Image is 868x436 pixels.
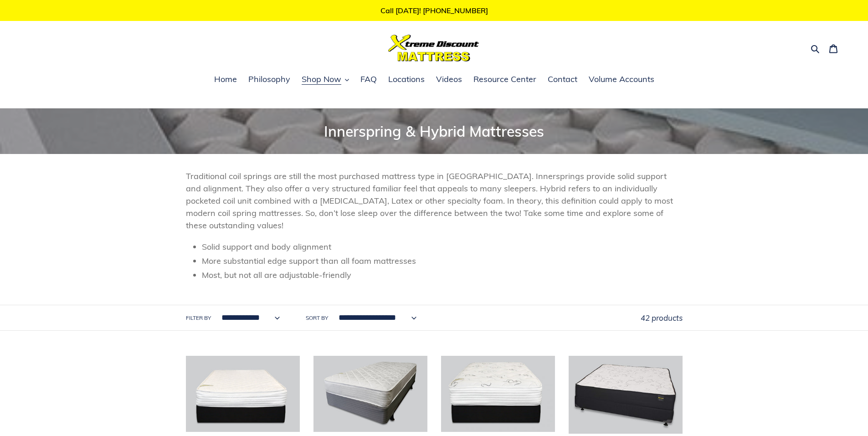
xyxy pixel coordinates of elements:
[360,74,377,85] span: FAQ
[186,314,211,322] label: Filter by
[356,73,381,87] a: FAQ
[202,255,683,267] li: More substantial edge support than all foam mattresses
[248,74,290,85] span: Philosophy
[210,73,241,87] a: Home
[214,74,237,85] span: Home
[584,73,659,87] a: Volume Accounts
[589,74,654,85] span: Volume Accounts
[186,170,683,231] p: Traditional coil springs are still the most purchased mattress type in [GEOGRAPHIC_DATA]. Innersp...
[202,269,683,281] li: Most, but not all are adjustable-friendly
[244,73,295,87] a: Philosophy
[324,122,544,140] span: Innerspring & Hybrid Mattresses
[469,73,541,87] a: Resource Center
[388,74,425,85] span: Locations
[543,73,582,87] a: Contact
[306,314,328,322] label: Sort by
[473,74,536,85] span: Resource Center
[388,35,479,62] img: Xtreme Discount Mattress
[641,313,683,323] span: 42 products
[548,74,577,85] span: Contact
[431,73,467,87] a: Videos
[202,241,683,253] li: Solid support and body alignment
[384,73,429,87] a: Locations
[436,74,462,85] span: Videos
[297,73,354,87] button: Shop Now
[302,74,341,85] span: Shop Now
